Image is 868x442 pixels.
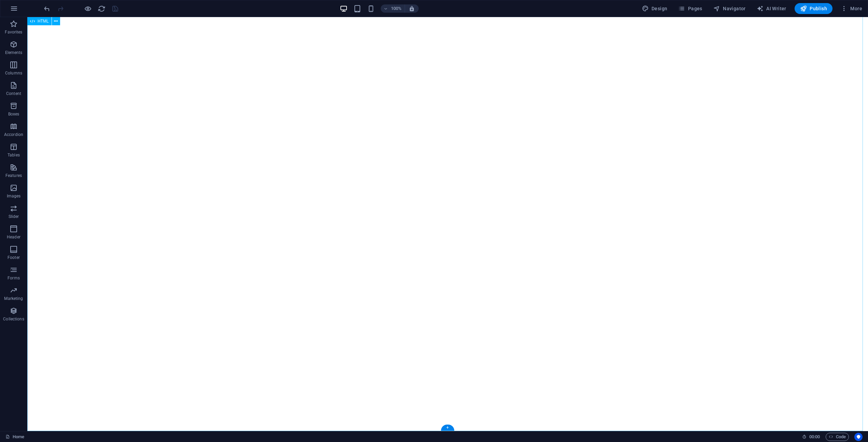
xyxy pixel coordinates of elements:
p: Accordion [4,132,23,137]
a: Click to cancel selection. Double-click to open Pages [5,433,24,441]
div: + [441,425,454,431]
button: Code [826,433,849,441]
i: Reload page [98,5,106,13]
button: 100% [381,4,405,13]
button: Pages [675,3,705,14]
h6: 100% [391,4,402,13]
p: Slider [9,214,19,219]
p: Header [7,234,20,240]
span: More [841,5,862,12]
p: Tables [8,152,20,158]
button: AI Writer [754,3,789,14]
p: Content [6,91,21,96]
button: Usercentrics [854,433,863,441]
p: Boxes [8,111,19,117]
span: Navigator [713,5,746,12]
i: Undo: Change HTML (Ctrl+Z) [43,5,51,13]
p: Elements [5,50,23,55]
button: Design [639,3,670,14]
span: HTML [38,19,49,23]
span: AI Writer [757,5,786,12]
p: Images [7,193,21,199]
p: Footer [8,255,20,260]
button: More [838,3,865,14]
span: Design [642,5,668,12]
p: Marketing [4,296,23,301]
button: reload [97,4,106,13]
span: : [814,434,815,439]
button: Navigator [711,3,748,14]
span: Publish [800,5,827,12]
button: Publish [795,3,832,14]
p: Collections [3,316,24,322]
p: Features [5,173,22,178]
p: Forms [8,275,20,281]
span: 00 00 [809,433,820,441]
p: Columns [5,70,22,76]
span: Pages [678,5,702,12]
button: undo [43,4,51,13]
span: Code [829,433,846,441]
p: Favorites [5,29,22,35]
